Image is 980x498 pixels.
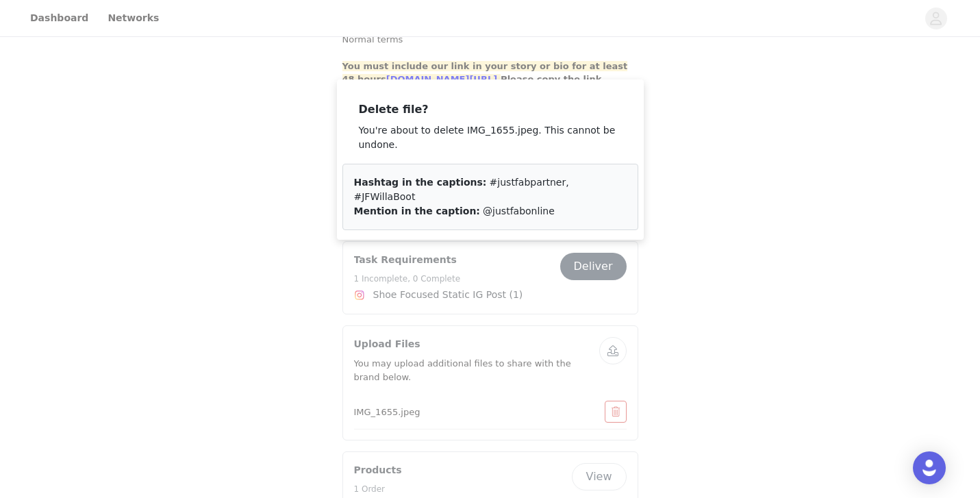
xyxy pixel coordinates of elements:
[354,177,487,188] span: Hashtag in the captions:
[354,206,480,216] span: Mention in the caption:
[359,123,622,152] p: You're about to delete IMG_1655.jpeg. This cannot be undone.
[483,206,555,216] span: @justfabonline
[913,451,946,484] div: Open Intercom Messenger
[359,101,622,118] h3: Delete file?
